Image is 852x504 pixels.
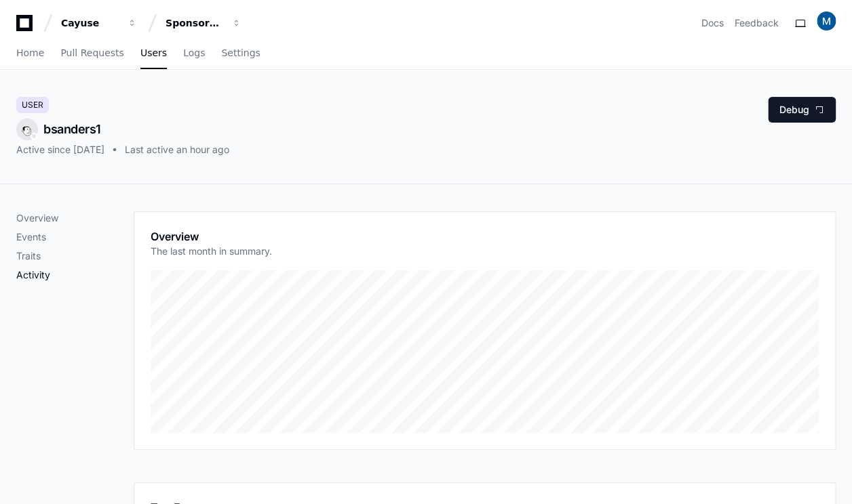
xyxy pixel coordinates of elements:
a: Pull Requests [60,38,123,69]
div: User [16,97,49,113]
img: 10.svg [18,121,36,138]
app-pz-page-link-header: Overview [151,228,819,266]
button: Debug [768,97,836,123]
div: Last active an hour ago [125,143,229,156]
span: Home [16,49,44,57]
p: Overview [16,211,134,225]
div: Sponsored Projects (SP4) [166,16,224,30]
a: Users [140,38,167,69]
p: Events [16,230,134,244]
button: Sponsored Projects (SP4) [160,11,247,35]
a: Settings [221,38,260,69]
h1: Overview [151,228,272,245]
div: Cayuse [61,16,119,30]
p: Activity [16,268,134,282]
span: Settings [221,49,260,57]
a: Docs [701,16,724,30]
a: Home [16,38,44,69]
span: Logs [183,49,205,57]
button: Feedback [735,16,779,30]
a: Logs [183,38,205,69]
button: Cayuse [56,11,142,35]
span: Pull Requests [60,49,123,57]
div: bsanders1 [16,119,229,140]
div: Active since [DATE] [16,143,104,156]
p: Traits [16,249,134,263]
img: ACg8ocIP6NOe63gu5aWP0iOmfx0JjCltLvMTh3DA9m3QIuxEgk-hQg=s96-c [817,12,836,30]
span: Users [140,49,167,57]
p: The last month in summary. [151,245,272,258]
